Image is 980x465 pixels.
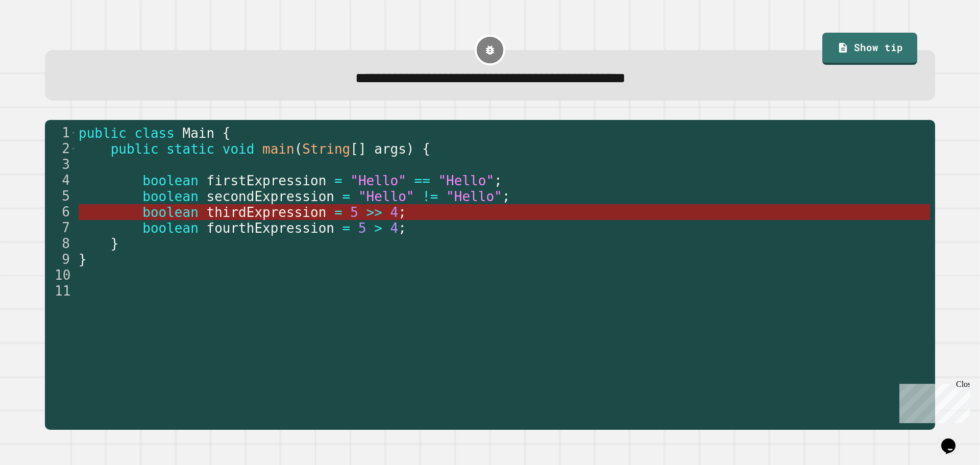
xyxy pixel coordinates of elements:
div: Chat with us now!Close [4,4,70,65]
div: 8 [45,236,77,252]
div: 1 [45,125,77,141]
span: thirdExpression [206,205,326,220]
span: public [79,126,127,141]
span: = [342,189,350,204]
span: == [414,173,430,188]
div: 3 [45,157,77,173]
span: void [222,141,254,157]
div: 10 [45,267,77,283]
div: 11 [45,283,77,299]
span: boolean [142,221,199,236]
div: 2 [45,141,77,157]
span: String [302,141,350,157]
span: 4 [390,221,398,236]
div: 9 [45,252,77,267]
div: 6 [45,204,77,220]
span: fourthExpression [206,221,334,236]
div: 5 [45,188,77,204]
span: firstExpression [206,173,326,188]
span: boolean [142,173,199,188]
span: boolean [142,205,199,220]
span: boolean [142,189,199,204]
span: > [374,221,382,236]
span: "Hello" [446,189,502,204]
span: = [334,205,342,220]
span: main [262,141,295,157]
span: args [374,141,406,157]
span: 5 [358,221,366,236]
span: 5 [350,205,358,220]
span: "Hello" [358,189,414,204]
iframe: chat widget [895,380,970,423]
span: Toggle code folding, rows 2 through 8 [70,141,76,157]
span: secondExpression [206,189,334,204]
a: Show tip [822,33,917,65]
span: >> [366,205,382,220]
span: = [334,173,342,188]
div: 4 [45,173,77,188]
span: "Hello" [350,173,406,188]
iframe: chat widget [937,424,970,455]
span: = [342,221,350,236]
span: public [110,141,158,157]
span: static [166,141,214,157]
span: class [134,126,174,141]
span: Main [182,126,214,141]
span: 4 [390,205,398,220]
span: Toggle code folding, rows 1 through 9 [70,125,76,141]
span: "Hello" [438,173,494,188]
span: != [422,189,438,204]
div: 7 [45,220,77,236]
